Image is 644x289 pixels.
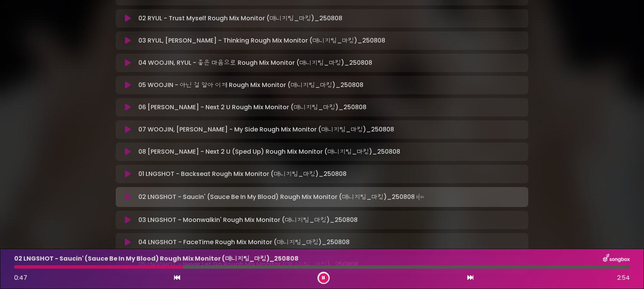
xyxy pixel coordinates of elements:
[603,254,630,264] img: songbox-logo-white.png
[14,273,27,282] span: 0:47
[415,192,426,202] img: waveform4.gif
[138,14,342,23] p: 02 RYUL - Trust Myself Rough Mix Monitor (매니지팀_마킹)_250808
[138,125,394,134] p: 07 WOOJIN, [PERSON_NAME] - My Side Rough Mix Monitor (매니지팀_마킹)_250808
[138,192,426,202] p: 02 LNGSHOT - Saucin' (Sauce Be In My Blood) Rough Mix Monitor (매니지팀_마킹)_250808
[617,273,630,282] span: 2:54
[138,58,372,67] p: 04 WOOJIN, RYUL - 좋은 마음으로 Rough Mix Monitor (매니지팀_마킹)_250808
[138,215,358,225] p: 03 LNGSHOT - Moonwalkin' Rough Mix Monitor (매니지팀_마킹)_250808
[138,36,385,45] p: 03 RYUL, [PERSON_NAME] - Thinking Rough Mix Monitor (매니지팀_마킹)_250808
[138,103,366,112] p: 06 [PERSON_NAME] - Next 2 U Rough Mix Monitor (매니지팀_마킹)_250808
[138,147,400,156] p: 08 [PERSON_NAME] - Next 2 U (Sped Up) Rough Mix Monitor (매니지팀_마킹)_250808
[14,254,299,263] p: 02 LNGSHOT - Saucin' (Sauce Be In My Blood) Rough Mix Monitor (매니지팀_마킹)_250808
[138,238,350,247] p: 04 LNGSHOT - FaceTime Rough Mix Monitor (매니지팀_마킹)_250808
[138,169,347,179] p: 01 LNGSHOT - Backseat Rough Mix Monitor (매니지팀_마킹)_250808
[138,80,363,90] p: 05 WOOJIN - 아닌 걸 알아 이제 Rough Mix Monitor (매니지팀_마킹)_250808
